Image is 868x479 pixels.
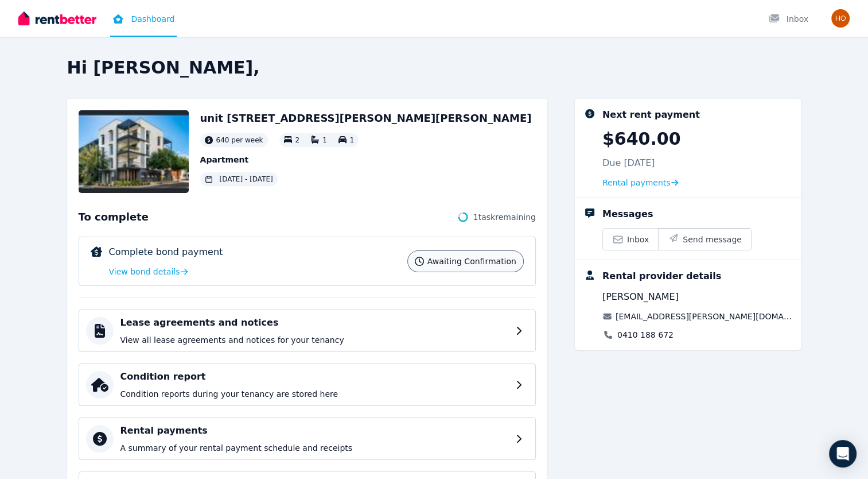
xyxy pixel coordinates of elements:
[322,136,327,144] span: 1
[120,442,509,454] p: A summary of your rental payment schedule and receipts
[350,136,355,144] span: 1
[831,9,850,28] img: Jhan-Peng Wang
[602,129,681,149] p: $640.00
[120,316,509,330] h4: Lease agreements and notices
[602,156,655,170] p: Due [DATE]
[602,207,653,221] div: Messages
[79,110,189,193] img: Property Url
[67,57,801,78] h2: Hi [PERSON_NAME],
[120,424,509,438] h4: Rental payments
[627,234,649,245] span: Inbox
[18,10,96,27] img: RentBetter
[473,211,536,223] span: 1 task remaining
[768,13,808,25] div: Inbox
[602,108,700,122] div: Next rent payment
[602,177,679,188] a: Rental payments
[200,154,532,165] p: Apartment
[602,290,679,304] span: [PERSON_NAME]
[220,175,273,184] span: [DATE] - [DATE]
[109,245,223,259] p: Complete bond payment
[617,329,674,341] a: 0410 188 672
[295,136,300,144] span: 2
[603,229,658,250] a: Inbox
[683,234,742,245] span: Send message
[120,388,509,400] p: Condition reports during your tenancy are stored here
[200,110,532,126] h2: unit [STREET_ADDRESS][PERSON_NAME][PERSON_NAME]
[829,440,857,468] div: Open Intercom Messenger
[120,370,509,384] h4: Condition report
[91,246,102,257] img: Complete bond payment
[120,334,509,346] p: View all lease agreements and notices for your tenancy
[616,311,792,322] a: [EMAIL_ADDRESS][PERSON_NAME][DOMAIN_NAME]
[427,256,516,267] span: Awaiting confirmation
[658,229,751,250] button: Send message
[216,136,263,145] span: 640 per week
[602,177,671,188] span: Rental payments
[602,269,721,283] div: Rental provider details
[79,209,149,225] span: To complete
[109,266,180,277] span: View bond details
